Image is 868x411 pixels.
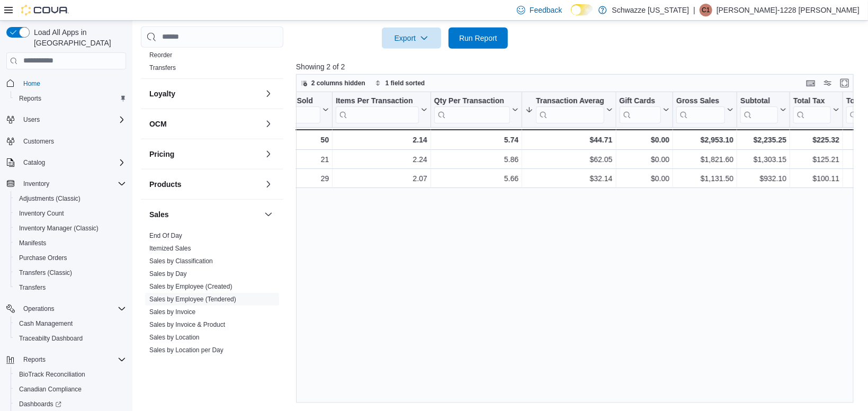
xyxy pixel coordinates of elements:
button: Run Report [449,28,508,49]
span: Dashboards [19,400,61,408]
button: Manifests [11,236,130,251]
div: $125.21 [793,153,839,166]
h3: Loyalty [149,88,175,99]
button: Export [382,28,441,49]
div: $1,821.60 [676,153,733,166]
button: Transfers [11,280,130,295]
div: 5.66 [434,172,518,185]
span: Sales by Classification [149,257,213,265]
button: Users [2,112,130,127]
a: Adjustments (Classic) [15,192,85,205]
div: Total Tax [793,96,831,106]
button: OCM [262,118,275,130]
div: $32.14 [525,172,612,185]
span: Catalog [23,158,45,167]
span: Inventory [19,177,126,190]
div: Gift Card Sales [619,96,661,123]
button: Home [2,76,130,91]
div: 2.24 [336,153,427,166]
span: Transfers (Classic) [19,269,72,277]
div: $62.05 [525,153,612,166]
span: Cash Management [15,317,126,330]
span: Canadian Compliance [19,385,82,394]
div: 29 [283,172,329,185]
div: Net Sold [283,96,320,123]
span: Dark Mode [571,15,571,16]
button: Transfers (Classic) [11,265,130,280]
span: Sales by Location per Day [149,346,223,354]
span: C1 [702,4,710,16]
button: BioTrack Reconciliation [11,367,130,382]
button: Canadian Compliance [11,382,130,397]
button: Reports [2,352,130,367]
button: Loyalty [262,87,275,100]
button: 2 columns hidden [297,77,370,90]
button: Customers [2,133,130,149]
h3: Sales [149,209,169,220]
div: 50 [283,133,329,146]
div: $2,235.25 [740,133,786,146]
div: $0.00 [620,172,670,185]
button: Sales [262,208,275,221]
span: Customers [19,135,126,148]
div: $1,131.50 [676,172,733,185]
button: Catalog [19,156,49,169]
div: $0.00 [620,153,670,166]
span: Customers [23,137,54,146]
div: Subtotal [740,96,778,123]
span: Cash Management [19,319,73,328]
a: Purchase Orders [15,252,71,264]
button: Traceabilty Dashboard [11,331,130,346]
a: Sales by Invoice [149,308,195,316]
a: Sales by Location per Day [149,346,223,354]
span: Operations [19,302,126,315]
span: Canadian Compliance [15,383,126,396]
button: Inventory Manager (Classic) [11,221,130,236]
img: Cova [21,5,69,15]
span: Feedback [530,5,562,15]
a: Home [19,77,44,90]
span: Sales by Employee (Tendered) [149,295,236,303]
a: Cash Management [15,317,77,330]
div: $932.10 [740,172,786,185]
span: Home [19,77,126,90]
span: Sales by Invoice [149,308,195,316]
span: Catalog [19,156,126,169]
a: Transfers (Classic) [15,266,76,279]
span: BioTrack Reconciliation [19,370,85,379]
a: Transfers [149,64,176,72]
div: Subtotal [740,96,778,106]
span: 1 field sorted [386,79,425,87]
button: Gift Cards [619,96,669,123]
span: Inventory [23,180,49,188]
span: Export [388,28,435,49]
button: Reports [19,353,50,366]
button: Sales [149,209,260,220]
a: Reports [15,92,46,105]
button: Transaction Average [525,96,612,123]
span: Reports [19,353,126,366]
span: Transfers [149,64,176,72]
button: Net Sold [283,96,329,123]
span: Sales by Location [149,333,200,342]
span: Transfers [15,281,126,294]
a: Manifests [15,237,50,249]
span: Traceabilty Dashboard [15,332,126,345]
p: | [693,4,695,16]
span: Load All Apps in [GEOGRAPHIC_DATA] [30,27,126,48]
span: End Of Day [149,231,182,240]
p: Showing 2 of 2 [296,61,860,72]
span: Adjustments (Classic) [19,194,80,203]
input: Dark Mode [571,4,593,15]
button: Total Tax [793,96,839,123]
button: Reports [11,91,130,106]
div: Qty Per Transaction [434,96,510,106]
button: Keyboard shortcuts [804,77,817,90]
button: Display options [821,77,834,90]
span: Operations [23,305,55,313]
p: [PERSON_NAME]-1228 [PERSON_NAME] [717,4,860,16]
button: Inventory [2,176,130,191]
div: Gross Sales [676,96,725,106]
div: $100.11 [793,172,839,185]
span: Run Report [459,33,497,43]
